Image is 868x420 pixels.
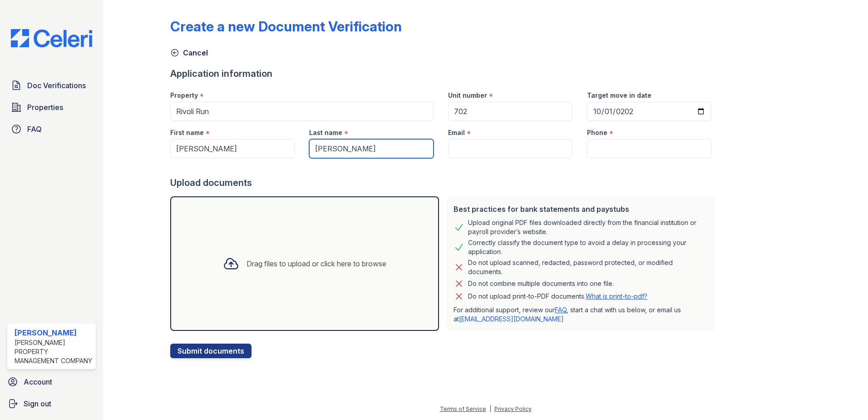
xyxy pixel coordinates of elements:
button: Submit documents [170,344,252,358]
a: Privacy Policy [494,405,532,412]
div: Upload documents [170,176,719,189]
a: FAQ [7,120,96,138]
span: Doc Verifications [27,80,86,91]
div: [PERSON_NAME] Property Management Company [15,338,92,365]
div: | [489,405,491,412]
div: Drag files to upload or click here to browse [247,258,386,269]
a: What is print-to-pdf? [586,292,647,300]
label: Target move in date [587,91,651,100]
span: FAQ [27,124,42,135]
a: Terms of Service [440,405,486,412]
div: Upload original PDF files downloaded directly from the financial institution or payroll provider’... [468,218,708,236]
p: Do not upload print-to-PDF documents. [468,292,647,301]
label: Unit number [448,91,487,100]
a: Account [4,373,99,391]
div: Best practices for bank statements and paystubs [454,204,708,215]
a: [EMAIL_ADDRESS][DOMAIN_NAME] [459,315,564,323]
p: For additional support, review our , start a chat with us below, or email us at [454,305,708,324]
label: First name [170,128,204,137]
label: Property [170,91,198,100]
div: Do not combine multiple documents into one file. [468,278,614,289]
span: Account [24,376,52,387]
a: Properties [7,98,96,116]
a: Cancel [170,47,208,58]
label: Phone [587,128,607,137]
span: Sign out [24,398,51,409]
div: Correctly classify the document type to avoid a delay in processing your application. [468,238,708,256]
div: Application information [170,67,719,80]
span: Properties [27,102,63,113]
a: Doc Verifications [7,76,96,95]
div: [PERSON_NAME] [15,327,92,338]
div: Do not upload scanned, redacted, password protected, or modified documents. [468,258,708,276]
a: FAQ [555,306,567,314]
div: Create a new Document Verification [170,18,402,35]
a: Sign out [4,395,99,413]
label: Last name [309,128,342,137]
img: CE_Logo_Blue-a8612792a0a2168367f1c8372b55b34899dd931a85d93a1a3d3e32e68fde9ad4.png [4,29,99,47]
label: Email [448,128,465,137]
